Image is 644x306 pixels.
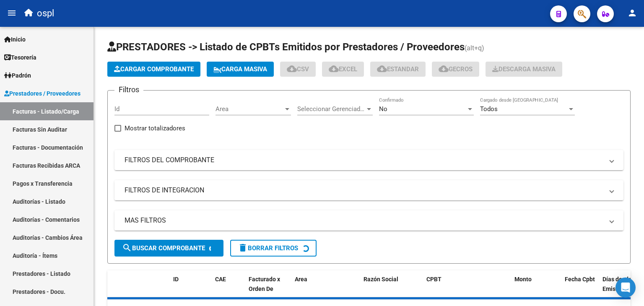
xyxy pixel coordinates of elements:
span: Inicio [4,35,26,44]
span: Seleccionar Gerenciador [297,105,365,113]
span: Carga Masiva [213,65,267,73]
span: Tesorería [4,53,36,62]
button: Borrar Filtros [230,240,317,257]
span: Padrón [4,71,31,80]
span: CPBT [426,276,441,283]
span: CAE [215,276,226,283]
span: CSV [287,65,309,73]
span: EXCEL [329,65,357,73]
div: Open Intercom Messenger [615,277,636,298]
mat-icon: delete [238,243,248,253]
span: Razón Social [364,276,398,283]
span: (alt+q) [465,44,484,52]
button: Carga Masiva [207,62,274,77]
button: Cargar Comprobante [107,62,200,77]
mat-icon: menu [7,8,17,18]
mat-panel-title: MAS FILTROS [125,216,603,225]
mat-expansion-panel-header: FILTROS DE INTEGRACION [114,180,623,200]
span: Area [295,276,307,283]
mat-icon: cloud_download [287,64,297,74]
button: Gecros [432,62,479,77]
mat-icon: cloud_download [439,64,449,74]
span: PRESTADORES -> Listado de CPBTs Emitidos por Prestadores / Proveedores [107,41,465,53]
mat-icon: search [122,243,132,253]
mat-expansion-panel-header: MAS FILTROS [114,210,623,231]
span: Facturado x Orden De [249,276,280,292]
span: Cargar Comprobante [114,65,194,73]
button: Descarga Masiva [486,62,562,77]
mat-expansion-panel-header: FILTROS DEL COMPROBANTE [114,150,623,170]
span: Buscar Comprobante [122,244,205,252]
mat-panel-title: FILTROS DE INTEGRACION [125,186,603,195]
mat-icon: cloud_download [329,64,339,74]
span: Area [216,105,283,113]
span: ospl [37,4,54,23]
span: Mostrar totalizadores [125,123,185,133]
span: Prestadores / Proveedores [4,89,80,98]
span: Fecha Cpbt [565,276,595,283]
button: Estandar [370,62,426,77]
mat-panel-title: FILTROS DEL COMPROBANTE [125,156,603,165]
h3: Filtros [114,84,143,96]
button: Buscar Comprobante [114,240,223,257]
button: CSV [280,62,316,77]
span: Días desde Emisión [602,276,632,292]
span: Gecros [439,65,473,73]
span: Todos [480,105,498,113]
span: Borrar Filtros [238,244,298,252]
span: Estandar [377,65,419,73]
span: Monto [514,276,532,283]
button: EXCEL [322,62,364,77]
span: ID [173,276,179,283]
mat-icon: cloud_download [377,64,387,74]
mat-icon: person [627,8,637,18]
span: No [379,105,387,113]
span: Descarga Masiva [492,65,556,73]
app-download-masive: Descarga masiva de comprobantes (adjuntos) [486,62,562,77]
